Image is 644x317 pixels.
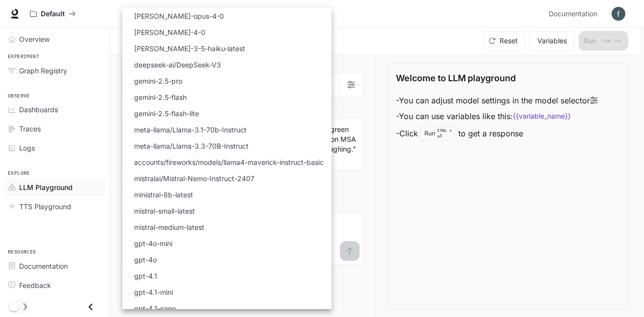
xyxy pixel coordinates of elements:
[134,125,247,135] p: meta-llama/Llama-3.1-70b-Instruct
[134,190,193,200] p: ministral-8b-latest
[134,43,245,54] p: [PERSON_NAME]-3-5-haiku-latest
[134,287,173,297] p: gpt-4.1-mini
[134,157,324,167] p: accounts/fireworks/models/llama4-maverick-instruct-basic
[134,271,157,281] p: gpt-4.1
[134,206,195,216] p: mistral-small-latest
[134,76,182,86] p: gemini-2.5-pro
[134,60,221,70] p: deepseek-ai/DeepSeek-V3
[134,254,157,265] p: gpt-4o
[134,92,187,102] p: gemini-2.5-flash
[134,27,205,37] p: [PERSON_NAME]-4-0
[134,11,224,21] p: [PERSON_NAME]-opus-4-0
[134,173,254,184] p: mistralai/Mistral-Nemo-Instruct-2407
[134,303,176,314] p: gpt-4.1-nano
[134,141,249,151] p: meta-llama/Llama-3.3-70B-Instruct
[134,238,172,249] p: gpt-4o-mini
[134,108,199,119] p: gemini-2.5-flash-lite
[134,222,204,232] p: mistral-medium-latest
